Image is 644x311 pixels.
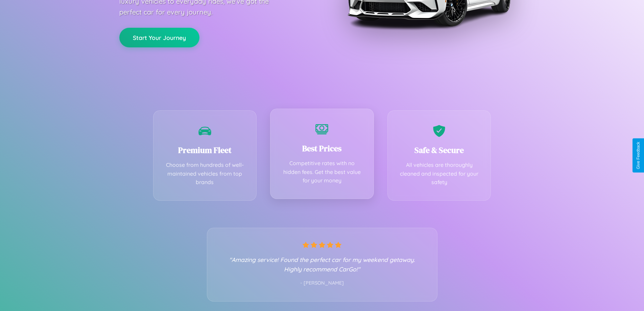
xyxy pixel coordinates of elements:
p: "Amazing service! Found the perfect car for my weekend getaway. Highly recommend CarGo!" [221,255,424,274]
h3: Best Prices [281,143,363,154]
div: Give Feedback [636,142,641,169]
p: - [PERSON_NAME] [221,279,424,288]
button: Start Your Journey [119,28,199,47]
h3: Safe & Secure [398,145,481,156]
p: All vehicles are thoroughly cleaned and inspected for your safety [398,161,481,187]
h3: Premium Fleet [164,145,246,156]
p: Competitive rates with no hidden fees. Get the best value for your money [281,159,363,185]
p: Choose from hundreds of well-maintained vehicles from top brands [164,161,246,187]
